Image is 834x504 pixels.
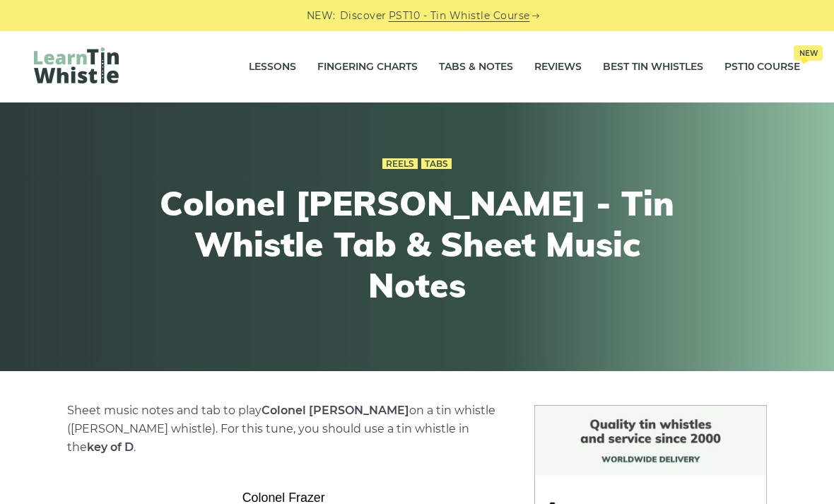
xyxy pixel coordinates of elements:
p: Sheet music notes and tab to play on a tin whistle ([PERSON_NAME] whistle). For this tune, you sh... [67,402,500,457]
a: Lessons [249,49,296,85]
strong: key of D [87,440,134,454]
a: Reviews [534,49,582,85]
strong: Colonel [PERSON_NAME] [262,404,409,417]
a: Reels [382,158,418,170]
a: Fingering Charts [317,49,418,85]
a: Tabs [421,158,452,170]
a: Tabs & Notes [439,49,513,85]
h1: Colonel [PERSON_NAME] - Tin Whistle Tab & Sheet Music Notes [157,183,677,305]
span: New [794,45,823,61]
a: Best Tin Whistles [603,49,703,85]
img: LearnTinWhistle.com [34,47,119,83]
a: PST10 CourseNew [724,49,800,85]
